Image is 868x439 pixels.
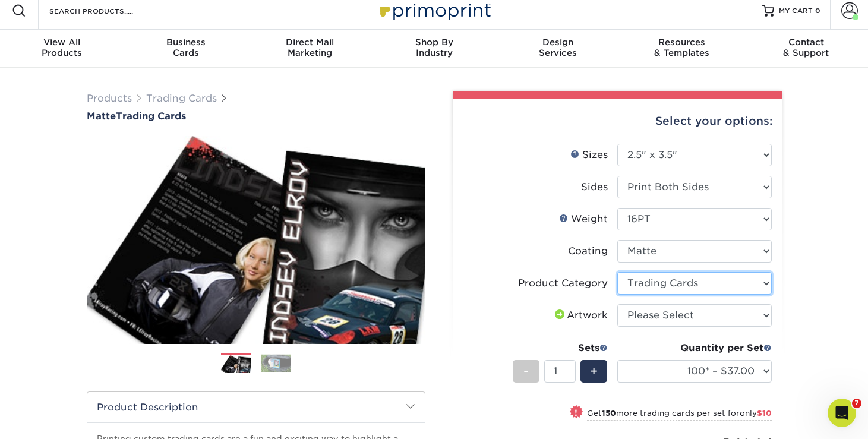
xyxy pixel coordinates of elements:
[568,244,608,258] div: Coating
[523,362,529,380] span: -
[87,392,425,422] h2: Product Description
[3,403,101,435] iframe: Google Customer Reviews
[87,123,425,357] img: Matte 01
[496,37,620,48] span: Design
[87,110,425,122] a: MatteTrading Cards
[221,354,251,375] img: Trading Cards 01
[124,30,248,68] a: BusinessCards
[124,37,248,58] div: Cards
[559,212,608,226] div: Weight
[496,30,620,68] a: DesignServices
[602,409,616,418] strong: 150
[570,148,608,162] div: Sizes
[757,409,772,418] span: $10
[779,6,813,16] span: MY CART
[518,276,608,290] div: Product Category
[48,4,164,18] input: SEARCH PRODUCTS.....
[462,99,772,144] div: Select your options:
[744,37,868,58] div: & Support
[248,30,372,68] a: Direct MailMarketing
[261,354,291,372] img: Trading Cards 02
[740,409,772,418] span: only
[146,93,217,104] a: Trading Cards
[828,399,856,427] iframe: Intercom live chat
[744,30,868,68] a: Contact& Support
[553,308,608,323] div: Artwork
[815,7,820,15] span: 0
[124,37,248,48] span: Business
[620,37,744,58] div: & Templates
[372,37,496,48] span: Shop By
[372,30,496,68] a: Shop ByIndustry
[87,110,425,122] h1: Trading Cards
[852,399,861,408] span: 7
[620,30,744,68] a: Resources& Templates
[590,362,598,380] span: +
[87,93,132,104] a: Products
[87,110,116,122] span: Matte
[513,341,608,355] div: Sets
[620,37,744,48] span: Resources
[587,409,772,421] small: Get more trading cards per set for
[617,341,772,355] div: Quantity per Set
[248,37,372,48] span: Direct Mail
[575,406,577,419] span: !
[248,37,372,58] div: Marketing
[581,180,608,194] div: Sides
[372,37,496,58] div: Industry
[496,37,620,58] div: Services
[744,37,868,48] span: Contact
